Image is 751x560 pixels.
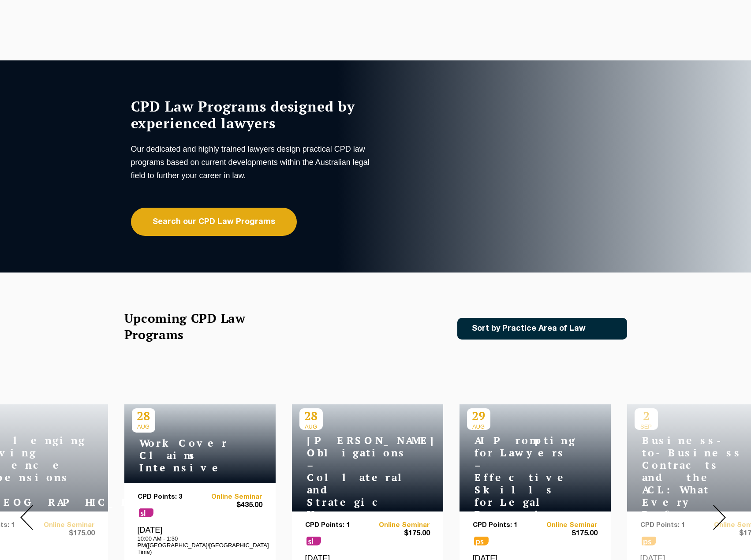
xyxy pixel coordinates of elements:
[200,501,262,510] span: $435.00
[299,408,323,423] p: 28
[600,325,610,332] img: Icon
[20,505,33,530] img: Prev
[138,493,200,501] p: CPD Points: 3
[299,423,323,430] span: AUG
[713,505,726,530] img: Next
[305,522,368,529] p: CPD Points: 1
[367,522,430,529] a: Online Seminar
[467,434,577,521] h4: AI Prompting for Lawyers – Effective Skills for Legal Practice
[138,525,262,555] div: [DATE]
[200,493,262,501] a: Online Seminar
[132,423,155,430] span: AUG
[139,508,153,517] span: sl
[467,423,490,430] span: AUG
[132,437,242,474] h4: WorkCover Claims Intensive
[457,318,627,340] a: Sort by Practice Area of Law
[535,522,598,529] a: Online Seminar
[299,434,410,521] h4: [PERSON_NAME] Obligations – Collateral and Strategic Uses
[138,535,262,555] p: 10:00 AM - 1:30 PM([GEOGRAPHIC_DATA]/[GEOGRAPHIC_DATA] Time)
[474,537,489,545] span: ps
[131,98,374,131] h1: CPD Law Programs designed by experienced lawyers
[131,142,374,182] p: Our dedicated and highly trained lawyers design practical CPD law programs based on current devel...
[306,537,321,545] span: sl
[367,529,430,538] span: $175.00
[124,310,268,343] h2: Upcoming CPD Law Programs
[132,408,155,423] p: 28
[535,529,598,538] span: $175.00
[473,522,535,529] p: CPD Points: 1
[131,208,297,236] a: Search our CPD Law Programs
[467,408,490,423] p: 29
